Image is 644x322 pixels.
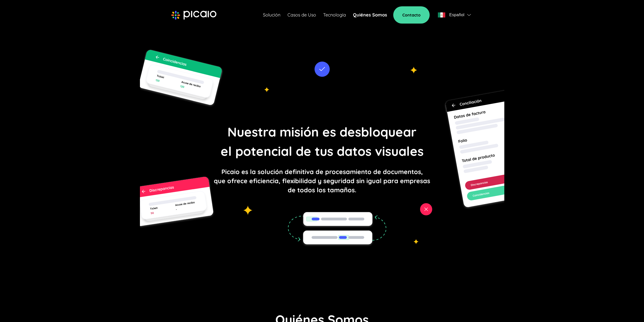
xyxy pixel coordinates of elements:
a: Contacto [393,6,430,24]
a: Quiénes Somos [353,11,387,18]
p: Nuestra misión es desbloquear el potencial de tus datos visuales [221,122,424,161]
button: flagEspañolflag [436,10,473,20]
img: flag [438,12,445,17]
a: Solución [263,11,280,18]
a: Casos de Uso [287,11,316,18]
a: Tecnología [323,11,346,18]
p: Picaio es la solución definitiva de procesamiento de documentos, que ofrece eficiencia, flexibili... [214,167,430,195]
img: picaio-logo [171,11,216,20]
span: Español [449,11,464,18]
img: flag [467,14,471,16]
